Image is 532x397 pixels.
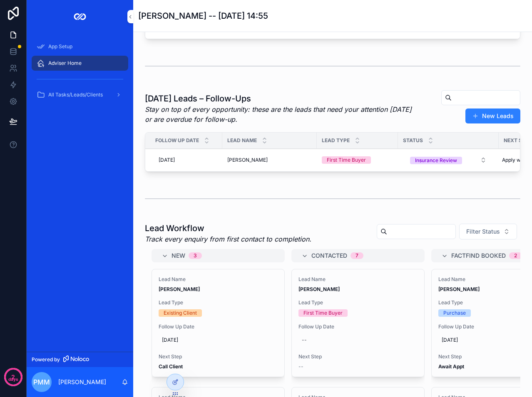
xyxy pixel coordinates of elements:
button: Select Button [403,153,493,168]
span: Follow Up Date [159,323,278,330]
strong: Await Appt [438,363,464,370]
span: Lead Name [298,276,418,283]
em: Stay on top of every opportunity: these are the leads that need your attention [DATE] or are over... [145,104,412,124]
span: Follow Up Date [298,323,418,330]
em: Track every enquiry from first contact to completion. [145,234,311,244]
div: 7 [355,252,358,259]
span: Follow Up Date [155,137,199,144]
div: Insurance Review [415,157,457,164]
span: Next Step [159,353,278,360]
a: Lead Name[PERSON_NAME]Lead TypeFirst Time BuyerFollow Up Date--Next Step-- [291,269,425,377]
span: Powered by [32,356,60,363]
span: [PERSON_NAME] [227,157,268,163]
div: -- [302,337,307,343]
a: All Tasks/Leads/Clients [32,87,128,102]
a: [PERSON_NAME] [227,157,312,163]
span: Lead Type [159,299,278,306]
p: days [8,376,18,383]
button: Select Button [459,224,517,239]
div: Purchase [443,309,466,317]
span: New [172,252,185,260]
div: 3 [194,252,197,259]
div: Existing Client [164,309,197,317]
h1: [DATE] Leads – Follow-Ups [145,93,412,104]
div: First Time Buyer [327,156,366,164]
span: Lead Type [298,299,418,306]
span: -- [298,363,303,370]
span: Filter Status [466,227,500,236]
p: 2 [11,373,15,381]
a: Adviser Home [32,56,128,71]
span: All Tasks/Leads/Clients [48,91,103,98]
a: [DATE] [155,153,217,167]
button: New Leads [465,108,520,123]
span: App Setup [48,43,72,50]
span: PMM [33,377,50,387]
div: First Time Buyer [303,309,343,317]
span: Lead Name [159,276,278,283]
a: Select Button [403,152,494,168]
strong: [PERSON_NAME] [438,286,480,292]
span: Lead Name [227,137,257,144]
span: Adviser Home [48,60,82,67]
a: First Time Buyer [322,156,393,164]
div: 2 [514,252,517,259]
span: Lead Type [322,137,350,144]
h1: [PERSON_NAME] -- [DATE] 14:55 [138,10,268,22]
span: Contacted [311,252,347,260]
p: [PERSON_NAME] [58,378,106,386]
span: Status [403,137,423,144]
h1: Lead Workflow [145,222,311,234]
span: Factfind Booked [451,252,506,260]
a: Powered by [27,352,133,367]
span: [DATE] [162,337,274,343]
strong: Call Client [159,363,183,370]
div: scrollable content [27,33,133,113]
a: App Setup [32,39,128,54]
span: Next Step [298,353,418,360]
img: App logo [73,10,87,23]
strong: [PERSON_NAME] [159,286,200,292]
a: Lead Name[PERSON_NAME]Lead TypeExisting ClientFollow Up Date[DATE]Next StepCall Client [152,269,285,377]
strong: [PERSON_NAME] [298,286,340,292]
span: [DATE] [159,157,175,163]
span: Next Step [504,137,532,144]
